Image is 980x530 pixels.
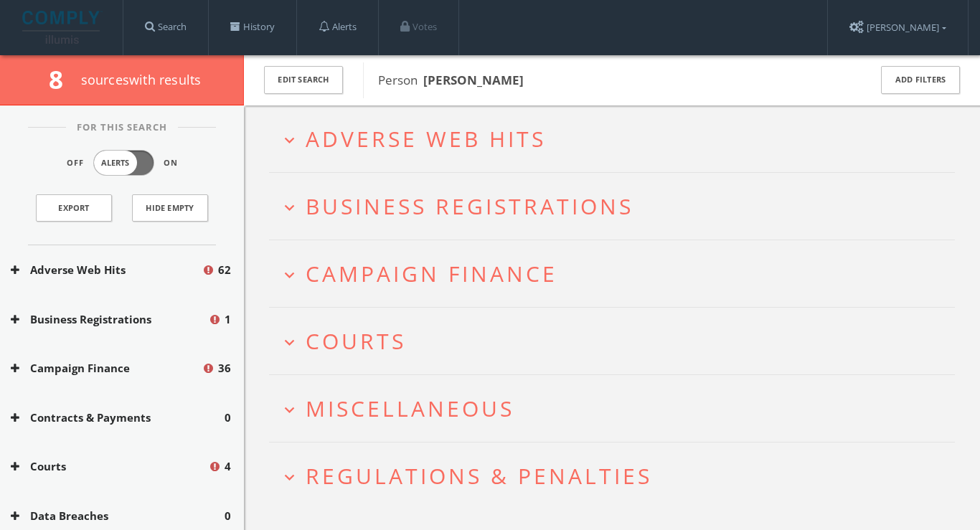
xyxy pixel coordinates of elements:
[225,410,231,426] span: 0
[280,333,299,352] i: expand_more
[280,198,299,217] i: expand_more
[280,329,955,353] button: expand_moreCourts
[280,468,299,487] i: expand_more
[36,194,112,222] a: Export
[132,194,208,222] button: Hide Empty
[81,71,202,88] span: source s with results
[306,191,633,221] span: Business Registrations
[280,265,299,285] i: expand_more
[280,131,299,150] i: expand_more
[218,360,231,377] span: 36
[280,194,955,218] button: expand_moreBusiness Registrations
[306,326,406,356] span: Courts
[280,397,955,420] button: expand_moreMiscellaneous
[306,394,514,423] span: Miscellaneous
[11,508,225,524] button: Data Breaches
[164,157,178,169] span: On
[11,410,225,426] button: Contracts & Payments
[11,458,208,475] button: Courts
[225,311,231,328] span: 1
[11,262,202,278] button: Adverse Web Hits
[22,11,103,44] img: illumis
[280,464,955,488] button: expand_moreRegulations & Penalties
[225,458,231,475] span: 4
[280,400,299,420] i: expand_more
[280,262,955,285] button: expand_moreCampaign Finance
[66,120,178,135] span: For This Search
[306,124,546,153] span: Adverse Web Hits
[11,360,202,377] button: Campaign Finance
[264,66,343,94] button: Edit Search
[306,461,652,491] span: Regulations & Penalties
[218,262,231,278] span: 62
[49,62,75,96] span: 8
[280,127,955,151] button: expand_moreAdverse Web Hits
[67,157,84,169] span: Off
[423,72,524,88] b: [PERSON_NAME]
[225,508,231,524] span: 0
[378,72,524,88] span: Person
[881,66,960,94] button: Add Filters
[11,311,208,328] button: Business Registrations
[306,259,557,288] span: Campaign Finance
